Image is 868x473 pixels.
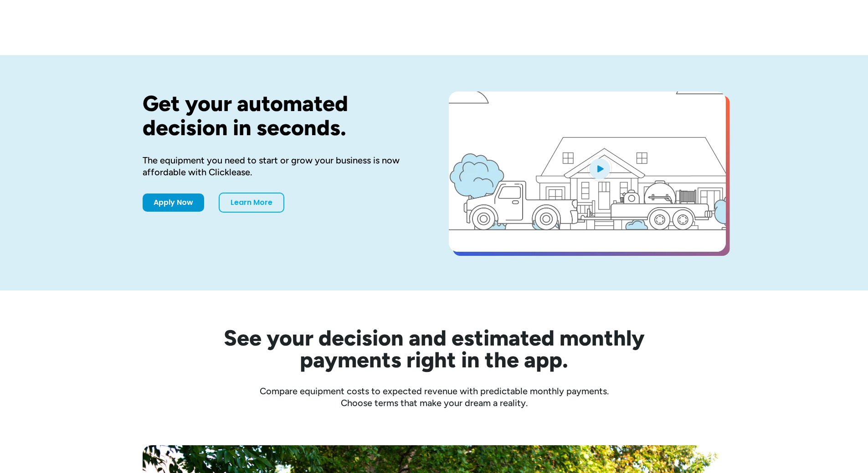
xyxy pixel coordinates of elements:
h1: Get your automated decision in seconds. [143,92,420,140]
div: The equipment you need to start or grow your business is now affordable with Clicklease. [143,154,420,178]
a: Learn More [219,193,284,213]
h2: See your decision and estimated monthly payments right in the app. [179,327,689,371]
div: Compare equipment costs to expected revenue with predictable monthly payments. Choose terms that ... [143,385,726,409]
img: Blue play button logo on a light blue circular background [587,156,612,181]
a: open lightbox [449,92,726,252]
a: Apply Now [143,193,204,212]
